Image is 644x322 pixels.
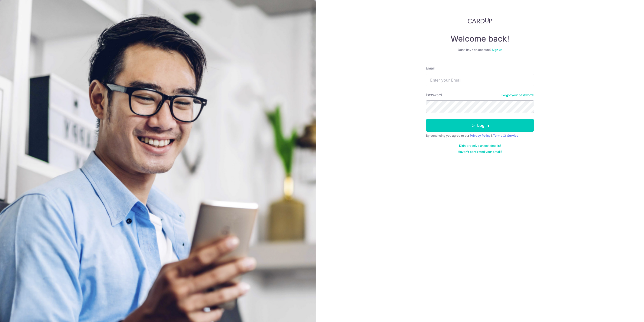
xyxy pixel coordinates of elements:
[426,92,442,97] label: Password
[426,74,534,86] input: Enter your Email
[426,119,534,132] button: Log in
[492,48,502,52] a: Sign up
[458,150,502,154] a: Haven't confirmed your email?
[426,134,534,138] div: By continuing you agree to our &
[493,134,518,137] a: Terms Of Service
[426,48,534,52] div: Don’t have an account?
[426,34,534,44] h4: Welcome back!
[459,144,501,148] a: Didn't receive unlock details?
[426,66,434,71] label: Email
[470,134,491,137] a: Privacy Policy
[468,18,492,24] img: CardUp Logo
[501,93,534,97] a: Forgot your password?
